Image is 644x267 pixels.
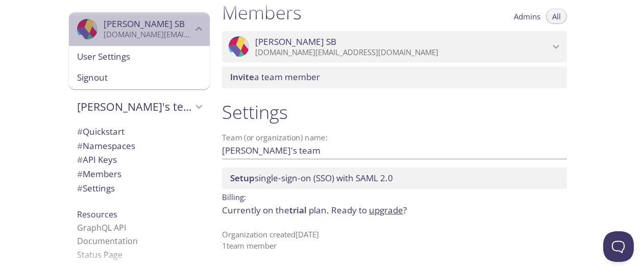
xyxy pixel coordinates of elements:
[222,101,567,124] h1: Settings
[222,134,328,141] label: Team (or organization) name:
[77,126,83,137] span: #
[77,71,202,84] span: Signout
[69,12,210,46] div: Jenny SB
[77,182,115,194] span: Settings
[69,67,210,89] div: Signout
[255,36,336,47] span: [PERSON_NAME] SB
[222,204,567,217] p: Currently on the plan.
[289,204,307,216] span: trial
[77,154,83,165] span: #
[69,181,210,196] div: Team Settings
[69,93,210,120] div: Jenny's team
[331,204,407,216] span: Ready to ?
[222,66,567,88] div: Invite a team member
[603,231,634,262] iframe: Help Scout Beacon - Open
[77,168,121,180] span: Members
[69,167,210,181] div: Members
[77,182,83,194] span: #
[255,47,550,58] p: [DOMAIN_NAME][EMAIL_ADDRESS][DOMAIN_NAME]
[69,153,210,167] div: API Keys
[222,167,567,189] div: Setup SSO
[69,125,210,139] div: Quickstart
[508,9,547,24] button: Admins
[230,172,255,184] span: Setup
[77,50,202,63] span: User Settings
[104,30,192,40] p: [DOMAIN_NAME][EMAIL_ADDRESS][DOMAIN_NAME]
[77,222,126,233] a: GraphQL API
[222,31,567,63] div: Jenny SB
[369,204,403,216] a: upgrade
[77,140,83,152] span: #
[222,229,567,251] p: Organization created [DATE] 1 team member
[77,168,83,180] span: #
[77,100,192,114] span: [PERSON_NAME]'s team
[69,139,210,153] div: Namespaces
[230,71,320,83] span: a team member
[104,18,185,30] span: [PERSON_NAME] SB
[222,189,567,204] p: Billing:
[230,71,254,83] span: Invite
[546,9,567,24] button: All
[77,235,138,247] a: Documentation
[222,1,302,24] h1: Members
[69,46,210,67] div: User Settings
[77,154,117,165] span: API Keys
[77,126,125,137] span: Quickstart
[77,249,122,260] a: Status Page
[77,209,117,220] span: Resources
[77,140,135,152] span: Namespaces
[230,172,393,184] span: single-sign-on (SSO) with SAML 2.0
